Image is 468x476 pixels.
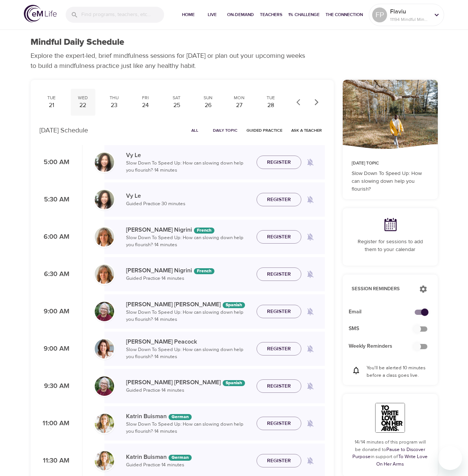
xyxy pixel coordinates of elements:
[40,381,69,391] p: 9:30 AM
[73,95,92,101] div: Wed
[126,160,251,174] p: Slow Down To Speed Up: How can slowing down help you flourish? · 14 minutes
[31,37,124,48] h1: Mindful Daily Schedule
[230,95,249,101] div: Mon
[126,234,251,249] p: Slow Down To Speed Up: How can slowing down help you flourish? · 14 minutes
[126,200,251,208] p: Guided Practice · 30 minutes
[261,95,280,101] div: Tue
[126,412,251,421] p: Katrin Buisman
[24,5,57,22] img: logo
[95,190,114,209] img: vy-profile-good-3.jpg
[352,238,429,254] p: Register for sessions to add them to your calendar
[349,342,420,350] span: Weekly Reminders
[301,452,319,470] span: Remind me when a class goes live every Monday at 11:30 AM
[183,125,207,136] button: All
[301,191,319,209] span: Remind me when a class goes live every Monday at 5:30 AM
[95,264,114,284] img: MelissaNigiri.jpg
[126,378,251,387] p: [PERSON_NAME] [PERSON_NAME]
[352,170,429,193] p: Slow Down To Speed Up: How can slowing down help you flourish?
[352,160,429,167] p: [DATE] Topic
[257,305,301,319] button: Register
[349,325,420,333] span: SMS
[95,153,114,172] img: vy-profile-good-3.jpg
[257,454,301,468] button: Register
[267,307,291,316] span: Register
[291,127,322,134] span: Ask a Teacher
[42,95,61,101] div: Tue
[257,193,301,207] button: Register
[267,232,291,242] span: Register
[126,191,251,200] p: Vy Le
[186,127,204,134] span: All
[40,344,69,354] p: 9:00 AM
[95,227,114,247] img: MelissaNigiri.jpg
[257,267,301,281] button: Register
[40,456,69,466] p: 11:30 AM
[257,379,301,393] button: Register
[40,195,69,205] p: 5:30 AM
[126,452,251,461] p: Katrin Buisman
[301,377,319,395] span: Remind me when a class goes live every Monday at 9:30 AM
[105,95,123,101] div: Thu
[223,380,245,386] div: The episodes in this programs will be in Spanish
[352,447,425,460] a: Pause to Discover Purpose
[438,446,462,470] iframe: Button to launch messaging window
[126,309,251,323] p: Slow Down To Speed Up: How can slowing down help you flourish? · 14 minutes
[267,456,291,466] span: Register
[95,339,114,358] img: Susan_Peacock-min.jpg
[42,101,61,110] div: 21
[40,232,69,242] p: 6:00 AM
[376,454,428,467] a: To Write Love On Her Arms
[31,51,310,71] p: Explore the expert-led, brief mindfulness sessions for [DATE] or plan out your upcoming weeks to ...
[126,151,251,160] p: Vy Le
[126,387,251,394] p: Guided Practice · 14 minutes
[257,156,301,169] button: Register
[213,127,238,134] span: Daily Topic
[244,125,285,136] button: Guided Practice
[126,461,251,469] p: Guided Practice · 14 minutes
[199,95,217,101] div: Sun
[288,11,320,19] span: 1% Challenge
[367,364,429,379] p: You'll be alerted 10 minutes before a class goes live.
[203,11,221,19] span: Live
[301,265,319,283] span: Remind me when a class goes live every Monday at 6:30 AM
[390,16,430,23] p: 11194 Mindful Minutes
[301,153,319,171] span: Remind me when a class goes live every Monday at 5:00 AM
[372,7,387,22] div: FP
[223,302,245,308] div: The episodes in this programs will be in Spanish
[40,419,69,429] p: 11:00 AM
[126,266,251,275] p: [PERSON_NAME] Nigrini
[352,285,412,293] p: Session Reminders
[301,340,319,358] span: Remind me when a class goes live every Monday at 9:00 AM
[126,300,251,309] p: [PERSON_NAME] [PERSON_NAME]
[169,455,192,461] div: The episodes in this programs will be in German
[95,376,114,396] img: Bernice_Moore_min.jpg
[194,228,214,234] div: The episodes in this programs will be in French
[267,419,291,428] span: Register
[40,157,69,167] p: 5:00 AM
[136,95,155,101] div: Fri
[326,11,363,19] span: The Connection
[40,307,69,317] p: 9:00 AM
[126,225,251,234] p: [PERSON_NAME] Nigrini
[301,414,319,432] span: Remind me when a class goes live every Monday at 11:00 AM
[105,101,123,110] div: 23
[40,269,69,279] p: 6:30 AM
[73,101,92,110] div: 22
[390,7,430,16] p: Flaviu
[210,125,241,136] button: Daily Topic
[230,101,249,110] div: 27
[261,101,280,110] div: 28
[95,414,114,433] img: Katrin%20Buisman.jpg
[349,308,420,316] span: Email
[301,303,319,320] span: Remind me when a class goes live every Monday at 9:00 AM
[246,127,282,134] span: Guided Practice
[194,268,214,274] div: The episodes in this programs will be in French
[95,451,114,470] img: Katrin%20Buisman.jpg
[81,7,164,23] input: Find programs, teachers, etc...
[95,302,114,321] img: Bernice_Moore_min.jpg
[267,158,291,167] span: Register
[352,439,429,468] p: 14/14 minutes of this program will be donated to in support of
[267,382,291,391] span: Register
[301,228,319,246] span: Remind me when a class goes live every Monday at 6:00 AM
[199,101,217,110] div: 26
